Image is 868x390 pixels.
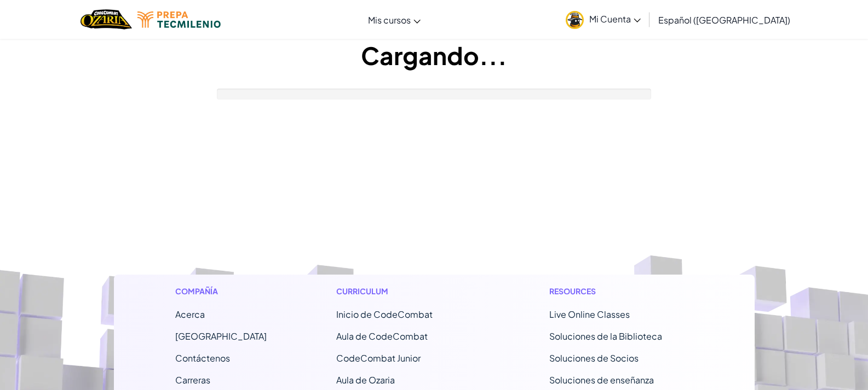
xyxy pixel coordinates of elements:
[336,308,433,320] span: Inicio de CodeCombat
[175,286,267,297] h1: Compañía
[549,330,662,342] a: Soluciones de la Biblioteca
[549,286,693,297] h1: Resources
[549,352,639,364] a: Soluciones de Socios
[549,308,630,320] a: Live Online Classes
[336,286,480,297] h1: Curriculum
[81,8,131,31] a: Ozaria by CodeCombat logo
[81,8,131,31] img: Home
[175,374,210,386] a: Carreras
[560,2,646,37] a: Mi Cuenta
[549,374,654,386] a: Soluciones de enseñanza
[175,352,230,364] span: Contáctenos
[653,5,796,34] a: Español ([GEOGRAPHIC_DATA])
[658,14,790,26] span: Español ([GEOGRAPHIC_DATA])
[336,330,428,342] a: Aula de CodeCombat
[589,13,641,25] span: Mi Cuenta
[175,308,205,320] a: Acerca
[336,352,421,364] a: CodeCombat Junior
[566,11,584,29] img: avatar
[368,14,411,26] span: Mis cursos
[137,11,221,28] img: Tecmilenio logo
[363,5,426,34] a: Mis cursos
[175,330,267,342] a: [GEOGRAPHIC_DATA]
[336,374,395,386] a: Aula de Ozaria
